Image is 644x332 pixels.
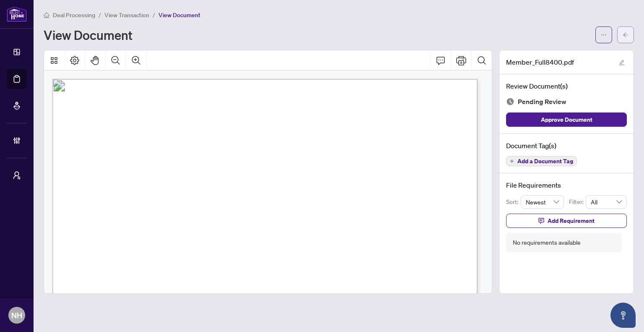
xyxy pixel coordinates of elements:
[506,112,627,127] button: Approve Document
[506,156,577,166] button: Add a Document Tag
[44,28,132,42] h1: View Document
[99,10,101,20] li: /
[11,309,22,321] span: NH
[569,197,586,207] p: Filter:
[506,97,514,106] img: Document Status
[44,12,49,18] span: home
[517,158,573,164] span: Add a Document Tag
[13,171,21,180] span: user-switch
[506,81,627,91] h4: Review Document(s)
[510,159,514,163] span: plus
[104,11,149,19] span: View Transaction
[506,197,521,207] p: Sort:
[601,32,607,38] span: ellipsis
[623,32,628,38] span: arrow-left
[591,196,622,208] span: All
[610,303,636,328] button: Open asap
[619,60,625,65] span: edit
[541,113,592,126] span: Approve Document
[153,10,155,20] li: /
[506,57,574,67] span: Member_Full8400.pdf
[158,11,200,19] span: View Document
[506,141,627,151] h4: Document Tag(s)
[506,214,627,228] button: Add Requirement
[7,6,27,22] img: logo
[513,238,581,247] div: No requirements available
[518,96,566,107] span: Pending Review
[506,180,627,190] h4: File Requirements
[548,214,595,227] span: Add Requirement
[526,196,559,208] span: Newest
[53,11,95,19] span: Deal Processing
